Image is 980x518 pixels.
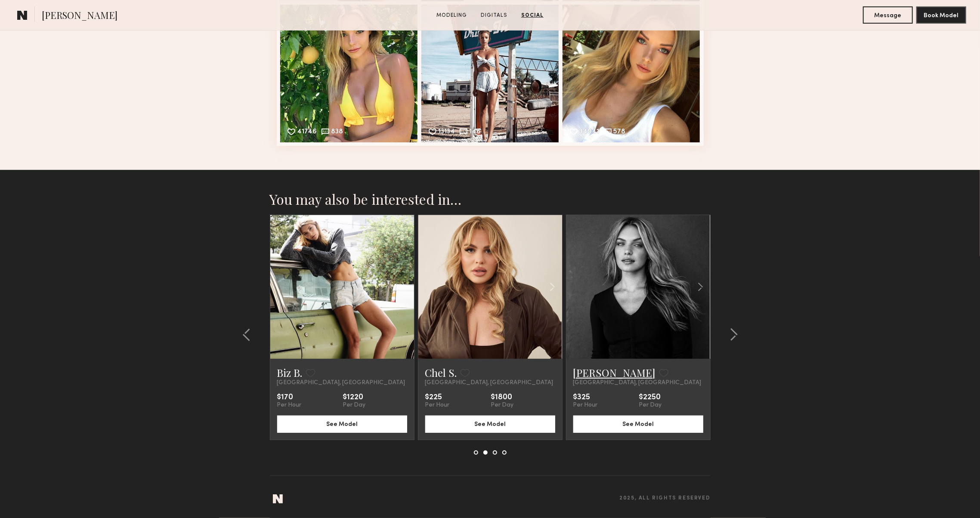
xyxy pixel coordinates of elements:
[277,379,405,386] span: [GEOGRAPHIC_DATA], [GEOGRAPHIC_DATA]
[916,11,966,18] a: Book Model
[573,393,598,402] div: $325
[573,402,598,409] div: Per Hour
[639,393,662,402] div: $2250
[425,416,555,433] button: See Model
[297,129,317,136] div: 41746
[580,129,600,136] div: 34941
[863,6,913,24] button: Message
[42,9,117,24] span: [PERSON_NAME]
[491,393,514,402] div: $1800
[518,12,547,19] a: Social
[277,393,302,402] div: $170
[573,416,703,433] button: See Model
[573,379,702,386] span: [GEOGRAPHIC_DATA], [GEOGRAPHIC_DATA]
[425,366,457,379] a: Chel S.
[425,402,450,409] div: Per Hour
[425,379,553,386] span: [GEOGRAPHIC_DATA], [GEOGRAPHIC_DATA]
[620,496,711,501] span: 2025, all rights reserved
[477,12,511,19] a: Digitals
[425,393,450,402] div: $225
[425,420,555,427] a: See Model
[343,393,366,402] div: $1220
[331,129,343,136] div: 838
[439,129,455,136] div: 13134
[639,402,662,409] div: Per Day
[916,6,966,24] button: Book Model
[277,402,302,409] div: Per Hour
[270,191,711,208] h2: You may also be interested in…
[614,129,626,136] div: 578
[433,12,470,19] a: Modeling
[277,366,303,379] a: Biz B.
[470,129,481,136] div: 146
[573,420,703,427] a: See Model
[277,416,407,433] button: See Model
[343,402,366,409] div: Per Day
[491,402,514,409] div: Per Day
[277,420,407,427] a: See Model
[573,366,656,379] a: [PERSON_NAME]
